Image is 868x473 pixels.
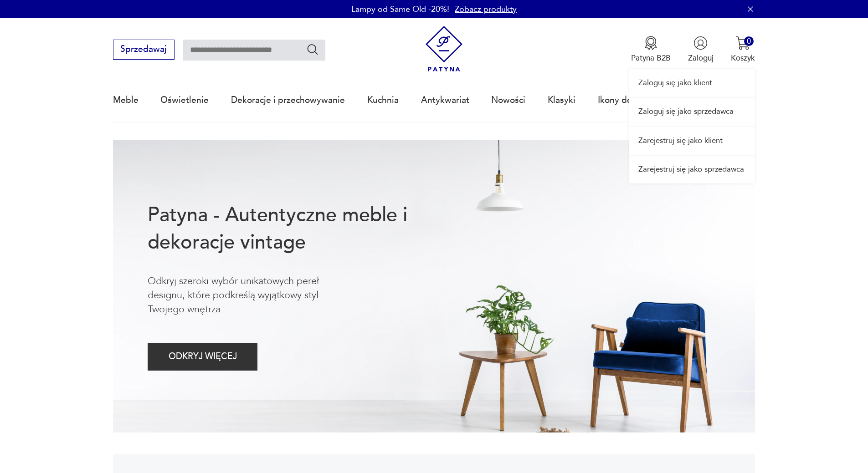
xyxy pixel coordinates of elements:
a: Sprzedawaj [113,46,175,54]
a: Antykwariat [421,79,469,121]
p: Lampy od Same Old -20%! [351,4,449,15]
a: Zobacz produkty [455,4,517,15]
a: Zaloguj się jako sprzedawca [629,98,755,126]
a: Ikony designu [598,79,654,121]
a: ODKRYJ WIĘCEJ [148,354,257,361]
a: Dekoracje i przechowywanie [231,79,345,121]
a: Meble [113,79,139,121]
a: Oświetlenie [160,79,209,121]
a: Klasyki [548,79,575,121]
p: Odkryj szeroki wybór unikatowych pereł designu, które podkreślą wyjątkowy styl Twojego wnętrza. [148,274,355,317]
a: Zarejestruj się jako sprzedawca [629,156,755,183]
a: Zarejestruj się jako klient [629,127,755,154]
h1: Patyna - Autentyczne meble i dekoracje vintage [148,202,443,256]
a: Zaloguj się jako klient [629,69,755,97]
button: ODKRYJ WIĘCEJ [148,343,257,371]
button: Szukaj [306,43,319,56]
a: Nowości [491,79,525,121]
a: Kuchnia [367,79,399,121]
button: Sprzedawaj [113,40,175,60]
img: Patyna - sklep z meblami i dekoracjami vintage [421,26,467,72]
